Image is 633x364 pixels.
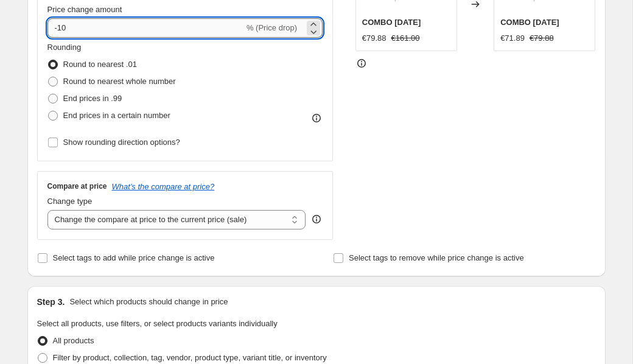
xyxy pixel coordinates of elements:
[63,111,170,120] span: End prices in a certain number
[247,23,297,32] span: % (Price drop)
[63,138,180,147] span: Show rounding direction options?
[530,32,554,44] strike: €79.88
[47,18,244,38] input: -15
[63,77,176,86] span: Round to nearest whole number
[349,253,524,262] span: Select tags to remove while price change is active
[47,197,93,206] span: Change type
[500,18,559,27] span: COMBO [DATE]
[37,296,65,308] h2: Step 3.
[63,94,122,103] span: End prices in .99
[53,253,215,262] span: Select tags to add while price change is active
[53,336,94,345] span: All products
[391,32,420,44] strike: €161.00
[500,32,525,44] div: €71.89
[47,5,122,14] span: Price change amount
[37,319,278,328] span: Select all products, use filters, or select products variants individually
[310,213,323,225] div: help
[69,296,228,308] p: Select which products should change in price
[362,32,386,44] div: €79.88
[47,181,107,191] h3: Compare at price
[362,18,421,27] span: COMBO [DATE]
[63,60,137,69] span: Round to nearest .01
[47,43,82,52] span: Rounding
[112,182,215,191] button: What's the compare at price?
[53,353,327,362] span: Filter by product, collection, tag, vendor, product type, variant title, or inventory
